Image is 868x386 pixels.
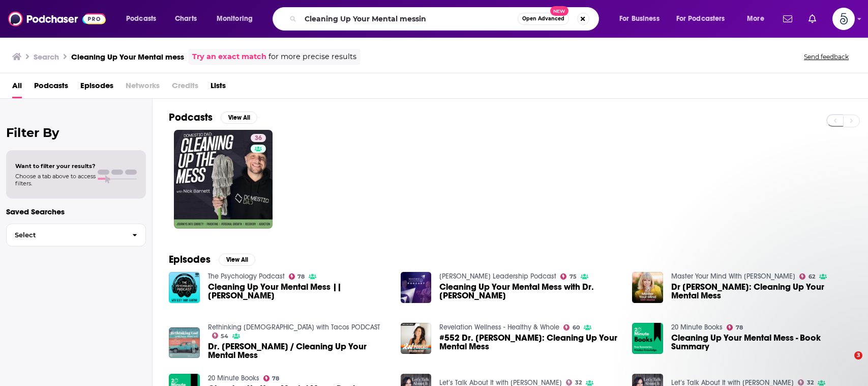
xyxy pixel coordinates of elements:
[439,334,620,351] span: #552 Dr. [PERSON_NAME]: Cleaning Up Your Mental Mess
[208,374,259,382] a: 20 Minute Books
[208,342,388,360] a: Dr. Caroline Leaf / Cleaning Up Your Mental Mess
[566,379,582,385] a: 32
[747,12,764,26] span: More
[34,52,59,62] h3: Search
[169,327,200,359] img: Dr. Caroline Leaf / Cleaning Up Your Mental Mess
[612,11,672,27] button: open menu
[832,8,855,30] span: Logged in as Spiral5-G2
[550,6,568,16] span: New
[192,51,266,63] a: Try an exact match
[401,323,432,354] img: #552 Dr. Caroline Leaf: Cleaning Up Your Mental Mess
[560,273,577,280] a: 75
[854,351,862,360] span: 3
[168,11,203,27] a: Charts
[80,77,113,98] a: Episodes
[439,323,559,332] a: Revelation Wellness - Healthy & Whole
[301,11,518,27] input: Search podcasts, credits, & more...
[34,77,68,98] a: Podcasts
[263,375,280,381] a: 78
[169,272,200,303] img: Cleaning Up Your Mental Mess || Caroline Leaf
[563,324,580,330] a: 60
[272,376,279,381] span: 78
[670,11,740,27] button: open menu
[174,130,273,229] a: 36
[12,77,22,98] a: All
[573,325,580,330] span: 60
[570,274,577,279] span: 75
[439,272,556,281] a: Maxwell Leadership Podcast
[169,253,211,266] h2: Episodes
[833,351,858,376] iframe: Intercom live chat
[832,8,855,30] img: User Profile
[282,7,609,31] div: Search podcasts, credits, & more...
[221,334,228,339] span: 54
[209,11,266,27] button: open menu
[221,112,257,124] button: View All
[439,334,620,351] a: #552 Dr. Caroline Leaf: Cleaning Up Your Mental Mess
[208,342,388,360] span: Dr. [PERSON_NAME] / Cleaning Up Your Mental Mess
[71,52,184,62] h3: Cleaning Up Your Mental mess
[217,12,253,26] span: Monitoring
[211,77,226,98] a: Lists
[439,283,620,300] a: Cleaning Up Your Mental Mess with Dr. Caroline Leaf
[119,11,169,27] button: open menu
[804,10,820,27] a: Show notifications dropdown
[208,283,388,300] span: Cleaning Up Your Mental Mess || [PERSON_NAME]
[15,162,96,170] span: Want to filter your results?
[169,111,257,124] a: PodcastsView All
[807,380,814,385] span: 32
[801,52,852,61] button: Send feedback
[518,13,569,25] button: Open AdvancedNew
[401,272,432,303] img: Cleaning Up Your Mental Mess with Dr. Caroline Leaf
[619,12,660,26] span: For Business
[169,111,213,124] h2: Podcasts
[7,232,124,238] span: Select
[779,10,796,27] a: Show notifications dropdown
[575,380,582,385] span: 32
[6,224,146,246] button: Select
[15,173,96,187] span: Choose a tab above to access filters.
[676,12,725,26] span: For Podcasters
[172,77,198,98] span: Credits
[126,12,156,26] span: Podcasts
[632,272,663,303] img: Dr Caroline Leaf: Cleaning Up Your Mental Mess
[8,9,106,29] img: Podchaser - Follow, Share and Rate Podcasts
[255,133,262,144] span: 36
[251,134,266,142] a: 36
[126,77,160,98] span: Networks
[212,333,229,339] a: 54
[208,272,285,281] a: The Psychology Podcast
[832,8,855,30] button: Show profile menu
[798,379,814,385] a: 32
[268,51,356,63] span: for more precise results
[169,253,255,266] a: EpisodesView All
[208,323,380,332] a: Rethinking God with Tacos PODCAST
[632,323,663,354] img: Cleaning Up Your Mental Mess - Book Summary
[522,16,564,21] span: Open Advanced
[6,125,146,140] h2: Filter By
[175,12,197,26] span: Charts
[297,274,305,279] span: 78
[6,207,146,216] p: Saved Searches
[289,273,305,280] a: 78
[208,283,388,300] a: Cleaning Up Your Mental Mess || Caroline Leaf
[439,283,620,300] span: Cleaning Up Your Mental Mess with Dr. [PERSON_NAME]
[219,254,255,266] button: View All
[740,11,777,27] button: open menu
